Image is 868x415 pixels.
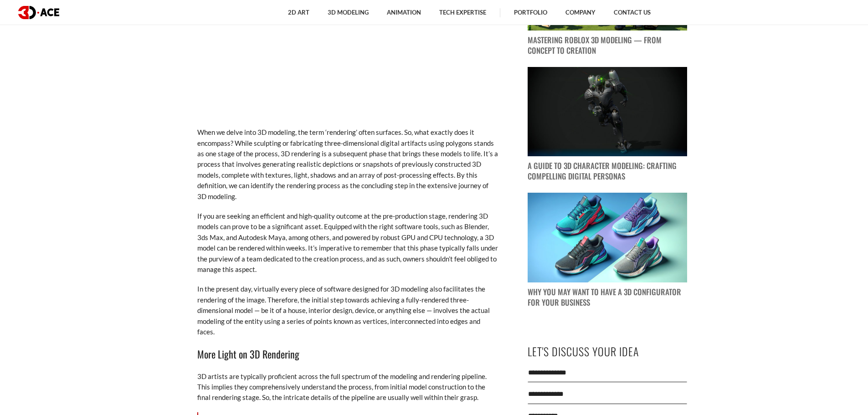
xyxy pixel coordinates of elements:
h3: More Light on 3D Rendering [197,346,498,362]
p: 3D artists are typically proficient across the full spectrum of the modeling and rendering pipeli... [197,371,498,403]
p: If you are seeking an efficient and high-quality outcome at the pre-production stage, rendering 3... [197,211,498,275]
p: Mastering Roblox 3D Modeling — From Concept to Creation [528,35,687,56]
a: blog post image A Guide to 3D Character Modeling: Crafting Compelling Digital Personas [528,67,687,182]
img: blog post image [528,193,687,282]
p: When we delve into 3D modeling, the term ‘rendering’ often surfaces. So, what exactly does it enc... [197,127,498,202]
a: blog post image Why You May Want to Have a 3D Configurator for Your Business [528,193,687,308]
p: Let's Discuss Your Idea [528,341,687,362]
img: logo dark [18,6,59,19]
p: In the present day, virtually every piece of software designed for 3D modeling also facilitates t... [197,284,498,337]
p: Why You May Want to Have a 3D Configurator for Your Business [528,287,687,308]
img: blog post image [528,67,687,157]
p: A Guide to 3D Character Modeling: Crafting Compelling Digital Personas [528,161,687,182]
